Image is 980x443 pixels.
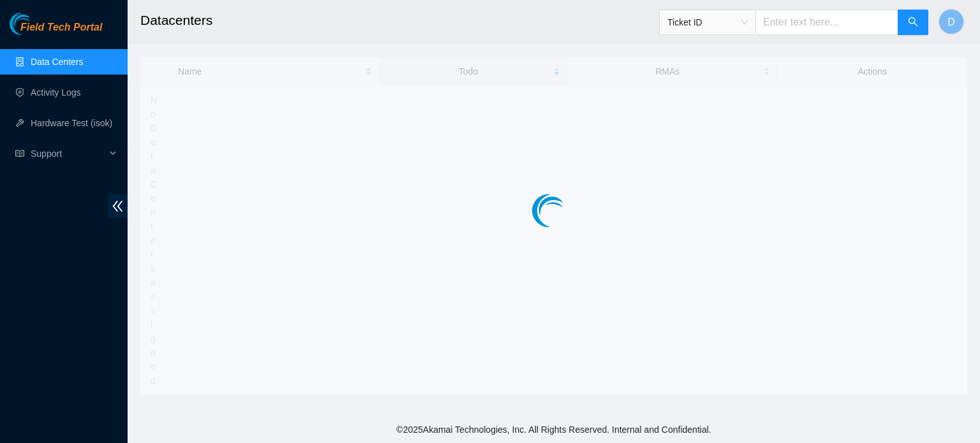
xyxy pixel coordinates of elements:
[108,194,128,218] span: double-left
[947,14,955,30] span: D
[20,22,102,34] span: Field Tech Portal
[755,10,898,35] input: Enter text here...
[908,17,918,29] span: search
[31,87,81,98] a: Activity Logs
[10,13,64,35] img: Akamai Technologies
[31,57,83,67] a: Data Centers
[31,141,106,166] span: Support
[898,10,928,35] button: search
[128,416,980,443] footer: © 2025 Akamai Technologies, Inc. All Rights Reserved. Internal and Confidential.
[15,149,24,158] span: read
[31,118,112,128] a: Hardware Test (isok)
[667,13,748,32] span: Ticket ID
[10,23,102,40] a: Akamai TechnologiesField Tech Portal
[939,9,964,34] button: D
